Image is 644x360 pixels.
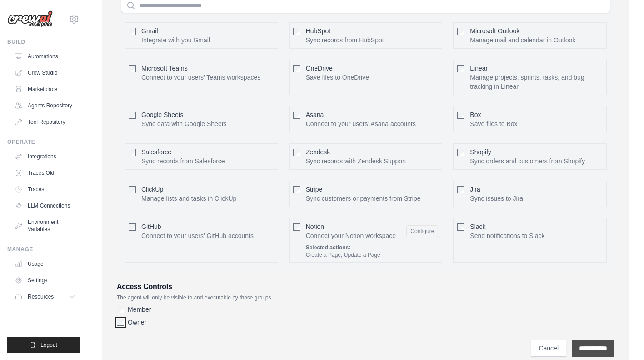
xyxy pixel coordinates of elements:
p: Sync records from Salesforce [141,157,225,166]
a: Integrations [11,149,80,164]
span: Google Sheets [141,111,184,118]
div: Operate [7,138,80,146]
span: Stripe [306,186,323,193]
p: Connect to your users’ GitHub accounts [141,231,254,240]
p: Manage projects, sprints, tasks, and bug tracking in Linear [470,73,603,91]
span: Slack [470,223,485,230]
div: Manage [7,246,80,253]
p: Sync records from HubSpot [306,35,384,45]
button: Logout [7,337,80,353]
h3: Access Controls [117,281,614,292]
strong: Selected actions: [306,244,351,251]
a: Cancel [531,340,566,357]
p: Connect to your users’ Asana accounts [306,119,416,128]
a: LLM Connections [11,198,80,213]
img: Logo [7,10,53,28]
p: Send notifications to Slack [470,231,544,240]
p: Integrate with you Gmail [141,35,210,45]
button: Notion Connect your Notion workspace Selected actions:Create a Page, Update a Page [406,225,438,237]
p: The agent will only be visible to and executable by those groups. [117,294,614,301]
span: Logout [40,341,57,349]
button: Resources [11,289,80,304]
span: Linear [470,65,488,72]
a: Marketplace [11,82,80,96]
span: Microsoft Teams [141,65,188,72]
p: Sync customers or payments from Stripe [306,194,421,203]
span: Shopify [470,148,491,156]
span: Microsoft Outlook [470,27,519,35]
p: Sync issues to Jira [470,194,523,203]
a: Agents Repository [11,98,80,113]
a: Crew Studio [11,66,80,80]
span: Gmail [141,27,158,35]
a: Usage [11,257,80,271]
a: Tool Repository [11,115,80,129]
a: Automations [11,49,80,64]
span: Resources [28,293,54,300]
div: Create a Page, Update a Page [306,251,439,259]
p: Save files to Box [470,119,517,128]
p: Sync data with Google Sheets [141,119,227,128]
p: Connect your Notion workspace [306,231,396,240]
span: OneDrive [306,65,333,72]
span: Asana [306,111,324,118]
p: Manage mail and calendar in Outlook [470,35,575,45]
p: Save files to OneDrive [306,73,369,82]
a: Environment Variables [11,215,80,237]
span: GitHub [141,223,161,230]
div: Build [7,38,80,46]
span: Jira [470,186,480,193]
label: Member [128,305,151,314]
span: Box [470,111,481,118]
p: Manage lists and tasks in ClickUp [141,194,236,203]
span: Notion [306,223,324,230]
span: HubSpot [306,27,330,35]
span: Salesforce [141,148,171,156]
span: Zendesk [306,148,330,156]
p: Connect to your users’ Teams workspaces [141,73,260,82]
a: Traces Old [11,166,80,180]
span: ClickUp [141,186,163,193]
p: Sync records with Zendesk Support [306,157,406,166]
a: Traces [11,182,80,197]
a: Settings [11,273,80,288]
p: Sync orders and customers from Shopify [470,157,585,166]
label: Owner [128,318,146,327]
